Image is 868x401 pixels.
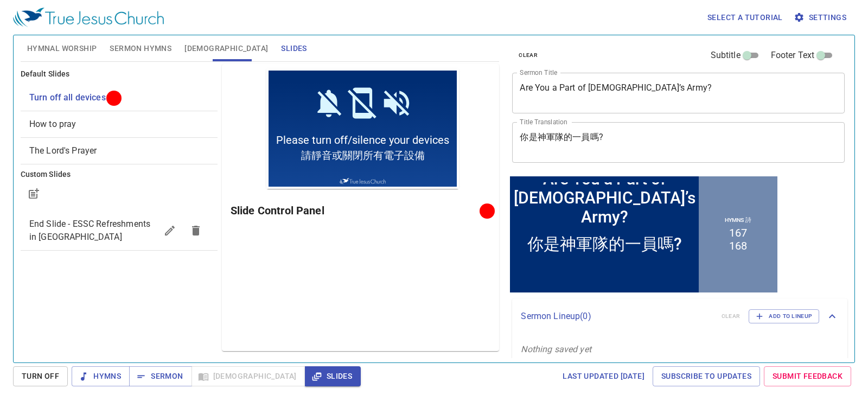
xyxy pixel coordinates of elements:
span: [object Object] [29,119,76,129]
span: 請靜音或關閉所有電子設備 [35,80,158,94]
span: Slides [314,370,352,383]
i: Nothing saved yet [521,344,591,354]
div: Sermon Lineup(0)clearAdd to Lineup [512,298,847,334]
span: Subtitle [711,49,741,62]
textarea: Are You a Part of [DEMOGRAPHIC_DATA]’s Army? [520,82,837,103]
textarea: 你是神軍隊的一員嗎? [520,132,837,152]
span: Slides [281,42,307,55]
button: Turn Off [13,366,68,386]
span: Hymnal Worship [27,42,97,55]
div: End Slide - ESSC Refreshments in [GEOGRAPHIC_DATA] [21,211,218,250]
li: 168 [221,65,239,78]
span: Turn Off [22,370,59,383]
span: Sermon Hymns [110,42,171,55]
span: Hymns [80,370,121,383]
span: clear [519,50,538,60]
button: Add to Lineup [749,309,819,323]
button: Settings [792,8,851,28]
span: Settings [796,11,846,24]
button: Hymns [72,366,130,386]
span: Add to Lineup [756,311,812,321]
span: [DEMOGRAPHIC_DATA] [184,42,268,55]
button: Sermon [129,366,192,386]
button: Select a tutorial [703,8,787,28]
h6: Custom Slides [21,169,218,181]
span: [object Object] [29,145,97,156]
a: Last updated [DATE] [558,366,649,386]
p: Hymns 詩 [217,42,244,50]
li: 167 [221,52,239,65]
span: Please turn off/silence your devices [10,65,183,78]
span: End Slide - ESSC Refreshments in Fellowship Hall [29,219,150,242]
p: Sermon Lineup ( 0 ) [521,310,712,323]
button: Slides [305,366,361,386]
div: 你是神軍隊的一員嗎? [20,59,174,81]
button: clear [512,49,544,62]
span: Select a tutorial [707,11,783,24]
span: Footer Text [771,49,815,62]
h6: Default Slides [21,68,218,80]
img: True Jesus Church [13,8,164,27]
span: Last updated [DATE] [563,370,644,383]
span: [object Object] [29,92,106,103]
span: Sermon [138,370,183,383]
a: Submit Feedback [764,366,851,386]
span: Submit Feedback [773,370,843,383]
div: The Lord's Prayer [21,138,218,164]
iframe: from-child [508,174,780,295]
span: Subscribe to Updates [661,370,751,383]
img: True Jesus Church [73,110,120,116]
div: Turn off all devices [21,85,218,111]
a: Subscribe to Updates [653,366,760,386]
div: How to pray [21,111,218,137]
h6: Slide Control Panel [231,202,483,219]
